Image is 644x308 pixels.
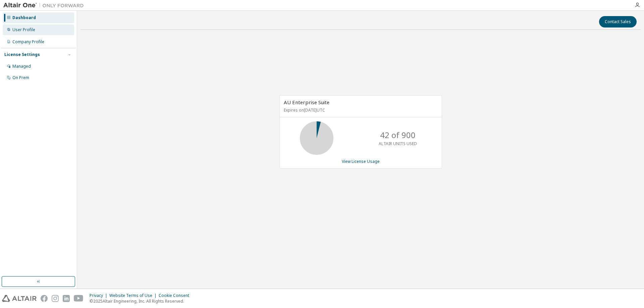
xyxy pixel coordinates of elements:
button: Contact Sales [599,16,637,27]
div: Website Terms of Use [109,293,159,298]
div: Managed [12,64,31,69]
img: linkedin.svg [63,295,70,302]
img: facebook.svg [41,295,48,302]
div: Cookie Consent [159,293,193,298]
img: youtube.svg [74,295,84,302]
div: License Settings [4,52,40,57]
div: On Prem [12,75,29,80]
span: AU Enterprise Suite [284,99,329,106]
div: User Profile [12,27,35,33]
a: View License Usage [342,159,380,164]
img: instagram.svg [52,295,59,302]
div: Dashboard [12,15,36,20]
div: Privacy [90,293,109,298]
p: © 2025 Altair Engineering, Inc. All Rights Reserved. [90,298,193,304]
p: 42 of 900 [380,129,416,141]
img: altair_logo.svg [2,295,37,302]
p: ALTAIR UNITS USED [379,141,417,146]
img: Altair One [3,2,87,9]
p: Expires on [DATE] UTC [284,107,436,113]
div: Company Profile [12,39,44,45]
